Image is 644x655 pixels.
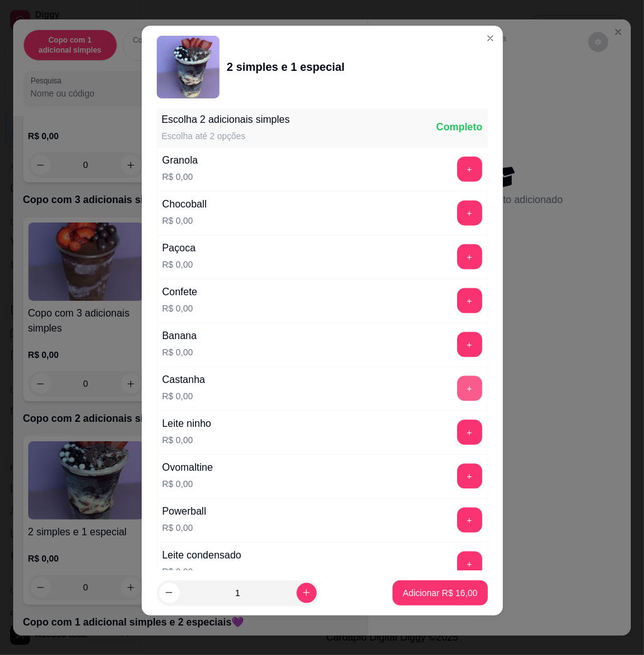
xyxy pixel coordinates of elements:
[162,241,196,256] div: Paçoca
[457,288,482,313] button: add
[227,58,345,76] div: 2 simples e 1 especial
[457,244,482,270] button: add
[162,434,211,446] p: R$ 0,00
[162,460,213,475] div: Ovomaltine
[457,420,482,445] button: add
[162,328,197,343] div: Banana
[393,580,487,605] button: Adicionar R$ 16,00
[159,583,179,603] button: decrease-product-quantity
[162,112,290,127] div: Escolha 2 adicionais simples
[162,258,196,271] p: R$ 0,00
[162,478,213,490] p: R$ 0,00
[162,548,241,563] div: Leite condensado
[457,157,482,182] button: add
[162,565,241,578] p: R$ 0,00
[162,170,198,183] p: R$ 0,00
[457,508,482,533] button: add
[162,285,198,300] div: Confete
[457,464,482,489] button: add
[162,130,290,142] div: Escolha até 2 opções
[162,214,207,227] p: R$ 0,00
[457,201,482,226] button: add
[436,120,483,135] div: Completo
[480,28,500,48] button: Close
[162,416,211,431] div: Leite ninho
[297,583,317,603] button: increase-product-quantity
[162,504,206,519] div: Powerball
[162,521,206,534] p: R$ 0,00
[162,302,198,315] p: R$ 0,00
[403,587,477,599] p: Adicionar R$ 16,00
[457,376,482,401] button: add
[162,346,197,359] p: R$ 0,00
[162,153,198,168] div: Granola
[162,197,207,212] div: Chocoball
[457,332,482,357] button: add
[457,552,482,577] button: add
[157,36,219,98] img: product-image
[162,372,206,387] div: Castanha
[162,390,206,402] p: R$ 0,00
